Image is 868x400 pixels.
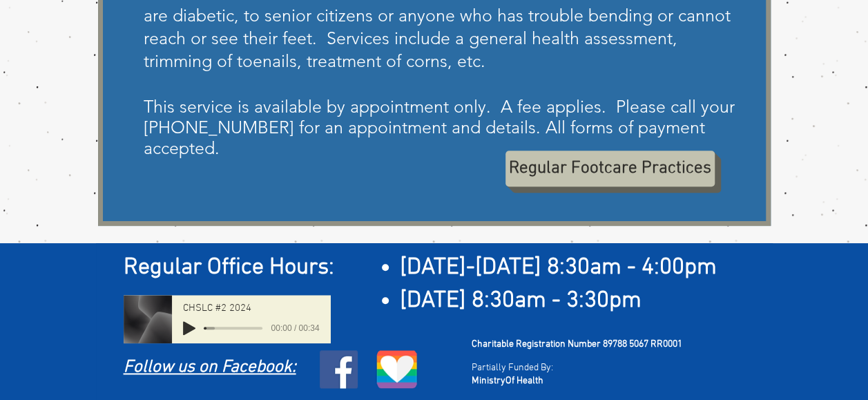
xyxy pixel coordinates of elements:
span: [DATE]-[DATE] 8:30am - 4:00pm [400,254,717,282]
span: Partially Funded By: [472,362,553,374]
button: Play [183,321,195,335]
span: Charitable Registration Number 89788 5067 RR0001 [472,339,682,350]
span: Regular Footcare Practices [509,157,711,181]
ul: Social Bar [320,350,358,388]
span: Ministry [472,375,505,387]
span: This service is available by appointment only. A fee applies. Please call your [PHONE_NUMBER] for... [144,96,735,158]
img: Facebook [320,350,358,388]
span: Of Health [505,375,543,387]
h2: ​ [124,251,755,285]
a: Follow us on Facebook: [124,357,296,378]
span: CHSLC #2 2024 [183,303,251,314]
a: Regular Footcare Practices [505,151,715,187]
span: 00:00 / 00:34 [262,321,319,335]
img: LGBTQ logo.png [376,350,418,388]
span: [DATE] 8:30am - 3:30pm [400,287,642,315]
span: Regular Office Hours: [124,254,334,282]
